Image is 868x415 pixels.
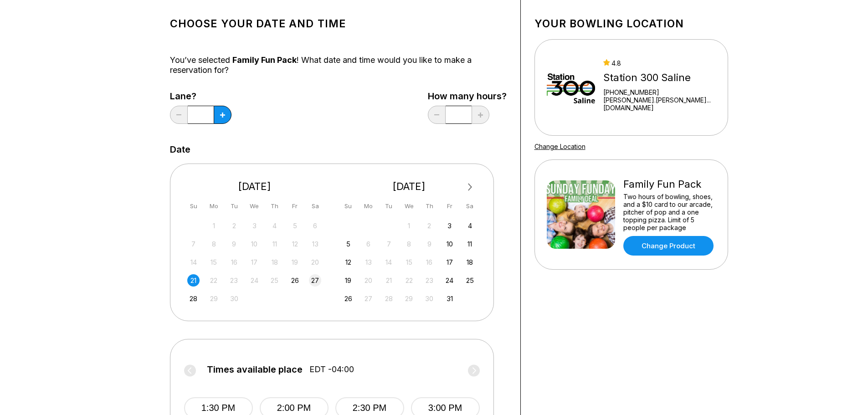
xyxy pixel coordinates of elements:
[464,238,476,250] div: Choose Saturday, October 11th, 2025
[170,91,231,101] label: Lane?
[208,274,220,287] div: Not available Monday, September 22nd, 2025
[309,200,321,212] div: Sa
[248,220,261,232] div: Not available Wednesday, September 3rd, 2025
[423,292,436,305] div: Not available Thursday, October 30th, 2025
[403,274,415,287] div: Not available Wednesday, October 22nd, 2025
[228,274,240,287] div: Not available Tuesday, September 23rd, 2025
[248,200,261,212] div: We
[464,220,476,232] div: Choose Saturday, October 4th, 2025
[362,256,375,268] div: Not available Monday, October 13th, 2025
[228,256,240,268] div: Not available Tuesday, September 16th, 2025
[362,274,375,287] div: Not available Monday, October 20th, 2025
[187,238,200,250] div: Not available Sunday, September 7th, 2025
[443,292,456,305] div: Choose Friday, October 31st, 2025
[187,256,200,268] div: Not available Sunday, September 14th, 2025
[309,364,354,374] span: EDT -04:00
[170,144,190,154] label: Date
[309,256,321,268] div: Not available Saturday, September 20th, 2025
[268,274,281,287] div: Not available Thursday, September 25th, 2025
[208,200,220,212] div: Mo
[208,220,220,232] div: Not available Monday, September 1st, 2025
[342,238,354,250] div: Choose Sunday, October 5th, 2025
[341,219,478,305] div: month 2025-10
[428,91,507,101] label: How many hours?
[464,274,476,287] div: Choose Saturday, October 25th, 2025
[289,238,301,250] div: Not available Friday, September 12th, 2025
[423,238,436,250] div: Not available Thursday, October 9th, 2025
[623,178,716,190] div: Family Fun Pack
[443,256,456,268] div: Choose Friday, October 17th, 2025
[208,292,220,305] div: Not available Monday, September 29th, 2025
[228,292,240,305] div: Not available Tuesday, September 30th, 2025
[383,200,395,212] div: Tu
[309,238,321,250] div: Not available Saturday, September 13th, 2025
[464,256,476,268] div: Choose Saturday, October 18th, 2025
[208,256,220,268] div: Not available Monday, September 15th, 2025
[443,274,456,287] div: Choose Friday, October 24th, 2025
[383,238,395,250] div: Not available Tuesday, October 7th, 2025
[187,292,200,305] div: Choose Sunday, September 28th, 2025
[383,274,395,287] div: Not available Tuesday, October 21st, 2025
[289,220,301,232] div: Not available Friday, September 5th, 2025
[423,200,436,212] div: Th
[547,53,596,122] img: Station 300 Saline
[342,274,354,287] div: Choose Sunday, October 19th, 2025
[248,274,261,287] div: Not available Wednesday, September 24th, 2025
[362,292,375,305] div: Not available Monday, October 27th, 2025
[184,180,325,193] div: [DATE]
[268,200,281,212] div: Th
[403,200,415,212] div: We
[207,364,303,374] span: Times available place
[289,200,301,212] div: Fr
[309,274,321,287] div: Choose Saturday, September 27th, 2025
[208,238,220,250] div: Not available Monday, September 8th, 2025
[623,236,714,256] a: Change Product
[463,180,478,195] button: Next Month
[603,72,715,84] div: Station 300 Saline
[268,256,281,268] div: Not available Thursday, September 18th, 2025
[342,256,354,268] div: Choose Sunday, October 12th, 2025
[403,238,415,250] div: Not available Wednesday, October 8th, 2025
[248,256,261,268] div: Not available Wednesday, September 17th, 2025
[362,238,375,250] div: Not available Monday, October 6th, 2025
[403,256,415,268] div: Not available Wednesday, October 15th, 2025
[170,55,507,75] div: You’ve selected ! What date and time would you like to make a reservation for?
[309,220,321,232] div: Not available Saturday, September 6th, 2025
[187,200,200,212] div: Su
[403,220,415,232] div: Not available Wednesday, October 1st, 2025
[443,200,456,212] div: Fr
[423,274,436,287] div: Not available Thursday, October 23rd, 2025
[362,200,375,212] div: Mo
[187,274,200,287] div: Choose Sunday, September 21st, 2025
[186,219,323,305] div: month 2025-09
[603,59,715,67] div: 4.8
[534,143,586,150] a: Change Location
[289,274,301,287] div: Choose Friday, September 26th, 2025
[342,200,354,212] div: Su
[248,238,261,250] div: Not available Wednesday, September 10th, 2025
[339,180,480,193] div: [DATE]
[232,55,297,65] span: Family Fun Pack
[464,200,476,212] div: Sa
[547,180,615,249] img: Family Fun Pack
[170,17,507,30] h1: Choose your Date and time
[383,256,395,268] div: Not available Tuesday, October 14th, 2025
[228,220,240,232] div: Not available Tuesday, September 2nd, 2025
[443,220,456,232] div: Choose Friday, October 3rd, 2025
[228,200,240,212] div: Tu
[268,238,281,250] div: Not available Thursday, September 11th, 2025
[603,96,715,112] a: [PERSON_NAME].[PERSON_NAME]...[DOMAIN_NAME]
[228,238,240,250] div: Not available Tuesday, September 9th, 2025
[423,256,436,268] div: Not available Thursday, October 16th, 2025
[383,292,395,305] div: Not available Tuesday, October 28th, 2025
[268,220,281,232] div: Not available Thursday, September 4th, 2025
[423,220,436,232] div: Not available Thursday, October 2nd, 2025
[443,238,456,250] div: Choose Friday, October 10th, 2025
[403,292,415,305] div: Not available Wednesday, October 29th, 2025
[342,292,354,305] div: Choose Sunday, October 26th, 2025
[603,88,715,96] div: [PHONE_NUMBER]
[534,17,728,30] h1: Your bowling location
[289,256,301,268] div: Not available Friday, September 19th, 2025
[623,193,716,231] div: Two hours of bowling, shoes, and a $10 card to our arcade, pitcher of pop and a one topping pizza...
